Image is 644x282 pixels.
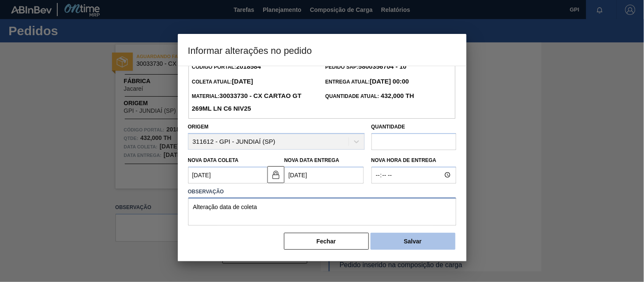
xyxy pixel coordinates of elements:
[232,78,253,85] strong: [DATE]
[371,233,456,250] button: Salvar
[178,34,467,66] h3: Informar alterações no pedido
[188,157,239,163] label: Nova Data Coleta
[326,93,414,99] span: Quantidade Atual:
[326,79,409,85] span: Entrega Atual:
[371,154,456,167] label: Nova Hora de Entrega
[326,64,407,70] span: Pedido SAP:
[284,167,364,184] input: dd/mm/yyyy
[188,198,456,226] textarea: Alteração data de coleta
[267,166,284,183] button: locked
[188,167,267,184] input: dd/mm/yyyy
[192,92,301,112] strong: 30033730 - CX CARTAO GT 269ML LN C6 NIV25
[284,233,369,250] button: Fechar
[371,124,405,130] label: Quantidade
[188,186,456,198] label: Observação
[284,157,340,163] label: Nova Data Entrega
[188,124,209,130] label: Origem
[379,92,414,99] strong: 432,000 TH
[271,170,281,180] img: locked
[370,78,409,85] strong: [DATE] 00:00
[359,63,407,70] strong: 5800356704 - 10
[236,63,261,70] strong: 2018584
[192,64,261,70] span: Código Portal:
[192,93,301,112] span: Material:
[192,79,253,85] span: Coleta Atual:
